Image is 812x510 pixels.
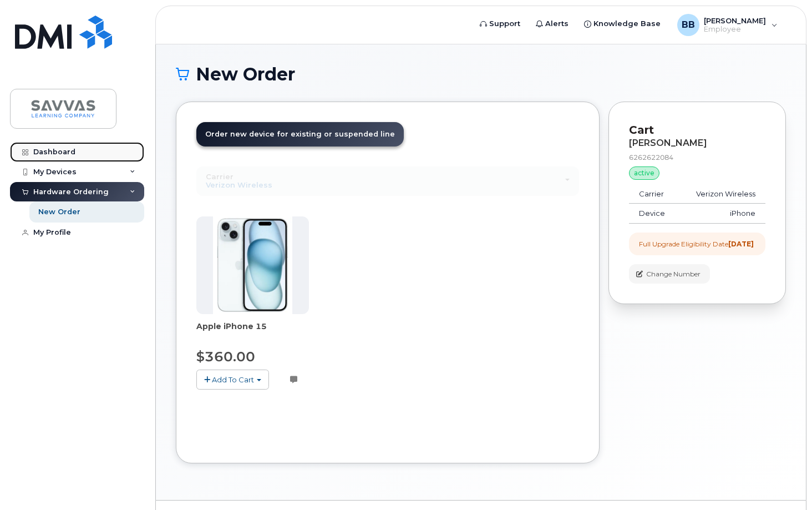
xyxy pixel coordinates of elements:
div: [PERSON_NAME] [629,138,765,148]
span: $360.00 [196,349,255,365]
div: Apple iPhone 15 [196,321,309,343]
div: active [629,166,659,180]
span: Change Number [646,269,701,279]
span: Add To Cart [212,375,254,384]
p: Cart [629,122,765,138]
td: Verizon Wireless [679,184,765,204]
button: Change Number [629,264,710,284]
td: Device [629,204,679,224]
img: iPhone_15.png [213,216,293,314]
strong: [DATE] [728,240,754,248]
div: Full Upgrade Eligibility Date [639,239,754,249]
td: Carrier [629,184,679,204]
span: Order new device for existing or suspended line [205,130,395,138]
td: iPhone [679,204,765,224]
div: 6262622084 [629,153,765,162]
h1: New Order [176,64,786,84]
iframe: Messenger Launcher [764,462,804,502]
button: Add To Cart [196,370,269,389]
